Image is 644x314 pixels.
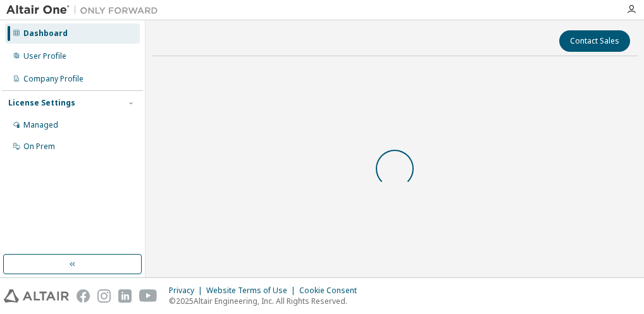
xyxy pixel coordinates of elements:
[97,289,111,303] img: instagram.svg
[139,289,158,303] img: youtube.svg
[169,296,364,306] p: © 2025 Altair Engineering, Inc. All Rights Reserved.
[118,289,132,303] img: linkedin.svg
[4,289,69,303] img: altair_logo.svg
[23,28,68,39] div: Dashboard
[23,120,58,130] div: Managed
[206,286,299,296] div: Website Terms of Use
[299,286,364,296] div: Cookie Consent
[169,286,206,296] div: Privacy
[23,74,84,84] div: Company Profile
[8,98,75,108] div: License Settings
[559,30,630,52] button: Contact Sales
[23,142,55,152] div: On Prem
[23,51,66,61] div: User Profile
[77,289,90,303] img: facebook.svg
[6,4,164,16] img: Altair One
